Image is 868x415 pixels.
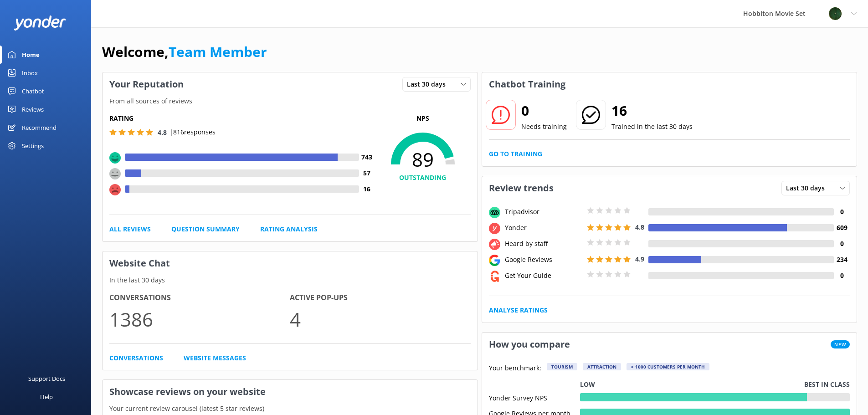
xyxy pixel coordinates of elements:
div: Inbox [22,64,38,82]
p: Best in class [804,379,850,389]
h4: 16 [359,184,375,194]
span: Last 30 days [786,183,830,193]
img: yonder-white-logo.png [14,15,66,31]
a: Website Messages [184,353,246,363]
div: Yonder [503,223,585,233]
h2: 0 [521,100,567,122]
h4: 57 [359,168,375,178]
p: Trained in the last 30 days [611,122,693,132]
p: Your benchmark: [489,363,541,374]
p: Your current review carousel (latest 5 star reviews) [103,404,478,414]
a: All Reviews [109,224,151,234]
div: Get Your Guide [503,271,585,281]
span: New [831,340,850,348]
img: 34-1625720359.png [828,7,842,20]
h4: 743 [359,152,375,162]
span: 89 [375,148,471,171]
h4: 0 [834,207,850,217]
h3: How you compare [482,333,577,356]
p: Needs training [521,122,567,132]
p: 4 [290,304,470,334]
h3: Showcase reviews on your website [103,380,478,404]
a: Analyse Ratings [489,305,548,315]
a: Team Member [169,42,267,61]
div: > 1000 customers per month [627,363,709,370]
div: Help [40,388,53,406]
h4: Conversations [109,292,290,304]
h1: Welcome, [102,41,267,63]
div: Tourism [547,363,577,370]
div: Chatbot [22,82,44,100]
div: Reviews [22,100,44,118]
h4: Active Pop-ups [290,292,470,304]
h3: Chatbot Training [482,72,572,96]
p: In the last 30 days [103,275,478,285]
h3: Website Chat [103,251,478,275]
p: Low [580,379,595,389]
a: Go to Training [489,149,542,159]
a: Conversations [109,353,163,363]
h4: OUTSTANDING [375,173,471,183]
p: | 816 responses [169,127,216,137]
h4: 234 [834,255,850,265]
a: Question Summary [171,224,240,234]
div: Recommend [22,118,56,137]
div: Heard by staff [503,239,585,249]
span: 4.9 [635,255,644,263]
div: Support Docs [28,369,65,388]
div: Attraction [583,363,621,370]
div: Tripadvisor [503,207,585,217]
div: Google Reviews [503,255,585,265]
p: 1386 [109,304,290,334]
div: Settings [22,137,44,155]
div: Yonder Survey NPS [489,393,580,401]
div: Home [22,46,40,64]
a: Rating Analysis [260,224,318,234]
h4: 0 [834,271,850,281]
h4: 0 [834,239,850,249]
h4: 609 [834,223,850,233]
p: From all sources of reviews [103,96,478,106]
span: 4.8 [635,223,644,231]
span: 4.8 [158,128,167,137]
h3: Your Reputation [103,72,190,96]
h2: 16 [611,100,693,122]
p: NPS [375,113,471,123]
span: Last 30 days [407,79,451,89]
h5: Rating [109,113,375,123]
h3: Review trends [482,176,560,200]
